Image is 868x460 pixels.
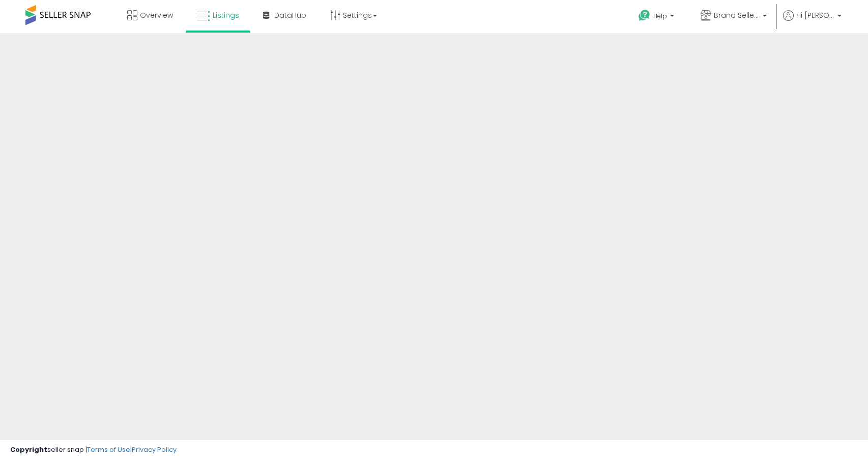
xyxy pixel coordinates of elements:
a: Help [630,2,684,33]
span: Help [653,12,667,20]
a: Hi [PERSON_NAME] [783,10,842,33]
a: Terms of Use [87,445,130,454]
span: Listings [213,10,239,20]
span: Hi [PERSON_NAME] [796,10,834,20]
a: Privacy Policy [132,445,177,454]
span: Brand Seller US [714,10,760,20]
i: Get Help [638,9,651,22]
strong: Copyright [10,445,47,454]
span: DataHub [274,10,306,20]
div: seller snap | | [10,445,177,455]
span: Overview [140,10,173,20]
